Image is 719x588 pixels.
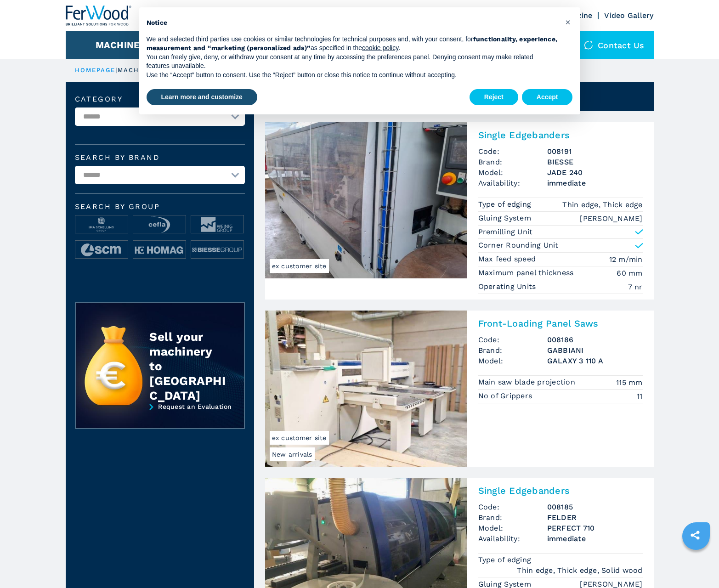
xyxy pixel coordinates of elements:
em: 11 [637,391,643,401]
p: Premilling Unit [478,227,533,237]
h3: PERFECT 710 [547,523,643,533]
img: Front-Loading Panel Saws GABBIANI GALAXY 3 110 A [265,311,467,467]
em: Thin edge, Thick edge, Solid wood [517,565,642,576]
a: Video Gallery [604,11,653,20]
span: Model: [478,356,547,366]
h3: 008185 [547,502,643,512]
img: image [75,215,128,234]
img: Single Edgebanders BIESSE JADE 240 [265,122,467,278]
div: Contact us [575,31,654,59]
h2: Single Edgebanders [478,130,643,141]
span: Model: [478,523,547,533]
em: Thin edge, Thick edge [562,199,642,210]
h3: GALAXY 3 110 A [547,356,643,366]
a: Request an Evaluation [75,403,245,436]
img: image [75,241,128,259]
a: Single Edgebanders BIESSE JADE 240ex customer siteSingle EdgebandersCode:008191Brand:BIESSEModel:... [265,122,654,300]
p: machines [118,66,157,74]
button: Reject [470,89,518,106]
span: ex customer site [270,431,329,445]
span: New arrivals [270,447,315,461]
em: 60 mm [617,268,642,278]
h3: FELDER [547,512,643,523]
a: cookie policy [362,44,398,51]
img: Ferwood [66,6,132,26]
span: Search by group [75,203,245,210]
h3: 008191 [547,146,643,157]
a: HOMEPAGE [75,67,116,73]
p: Type of edging [478,199,534,209]
button: Learn more and customize [147,89,257,106]
a: sharethis [684,524,707,547]
span: Model: [478,167,547,178]
span: immediate [547,178,643,188]
button: Machines [96,40,146,51]
h2: Front-Loading Panel Saws [478,318,643,329]
p: Use the “Accept” button to consent. Use the “Reject” button or close this notice to continue with... [147,71,558,80]
span: ex customer site [270,259,329,273]
img: image [133,215,186,234]
span: Availability: [478,533,547,544]
p: Operating Units [478,282,538,292]
span: Brand: [478,345,547,356]
span: Brand: [478,157,547,167]
p: You can freely give, deny, or withdraw your consent at any time by accessing the preferences pane... [147,53,558,71]
span: Availability: [478,178,547,188]
p: Max feed speed [478,254,538,264]
p: Type of edging [478,555,534,565]
iframe: Chat [680,547,712,581]
h3: BIESSE [547,157,643,167]
p: No of Grippers [478,391,535,401]
span: Code: [478,146,547,157]
img: image [133,241,186,259]
h3: GABBIANI [547,345,643,356]
em: 115 mm [616,377,643,388]
img: Contact us [584,40,593,50]
p: We and selected third parties use cookies or similar technologies for technical purposes and, wit... [147,35,558,53]
em: 12 m/min [609,254,643,265]
p: Gluing System [478,213,534,223]
span: Brand: [478,512,547,523]
span: × [565,17,571,28]
p: Main saw blade projection [478,377,578,387]
h3: 008186 [547,334,643,345]
label: Search by brand [75,154,245,161]
img: image [191,241,243,259]
span: Code: [478,502,547,512]
button: Close this notice [561,15,576,29]
strong: functionality, experience, measurement and “marketing (personalized ads)” [147,35,558,52]
span: Code: [478,334,547,345]
button: Accept [522,89,573,106]
span: immediate [547,533,643,544]
a: Front-Loading Panel Saws GABBIANI GALAXY 3 110 ANew arrivalsex customer siteFront-Loading Panel S... [265,311,654,467]
h2: Single Edgebanders [478,485,643,496]
div: Sell your machinery to [GEOGRAPHIC_DATA] [149,329,226,403]
p: Corner Rounding Unit [478,240,559,250]
label: Category [75,96,245,103]
h3: JADE 240 [547,167,643,178]
em: 7 nr [628,282,643,292]
img: image [191,215,243,234]
span: | [115,67,117,73]
em: [PERSON_NAME] [580,213,642,224]
h2: Notice [147,18,558,28]
p: Maximum panel thickness [478,268,576,278]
